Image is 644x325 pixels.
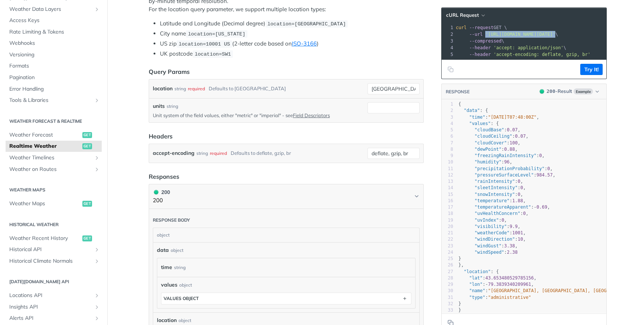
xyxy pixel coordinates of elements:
[188,83,205,94] div: required
[493,52,590,57] span: 'accept-encoding: deflate, gzip, br'
[82,132,92,138] span: get
[464,108,480,113] span: "data"
[6,72,102,83] a: Pagination
[9,51,100,59] span: Versioning
[488,295,531,300] span: "administrative"
[485,32,555,37] span: '[URL][DOMAIN_NAME][DATE]'
[442,24,454,31] div: 1
[469,32,483,37] span: --url
[9,200,80,207] span: Weather Maps
[9,257,92,265] span: Historical Climate Normals
[9,154,92,162] span: Weather Timelines
[464,269,490,274] span: "location"
[9,166,92,173] span: Weather on Routes
[474,211,520,216] span: "uvHealthConcern"
[458,147,518,152] span: : ,
[515,134,526,139] span: 0.07
[458,262,464,268] span: },
[153,196,170,205] p: 200
[445,88,470,96] button: RESPONSE
[442,281,453,288] div: 29
[195,51,231,57] span: location=SW1
[267,21,346,27] span: location=[GEOGRAPHIC_DATA]
[6,84,102,95] a: Error Handling
[458,153,544,158] span: : ,
[94,304,100,310] button: Show subpages for Insights API
[6,233,102,244] a: Weather Recent Historyget
[458,230,526,235] span: : ,
[6,221,102,228] h2: Historical Weather
[442,121,453,127] div: 4
[445,64,456,75] button: Copy to clipboard
[6,95,102,106] a: Tools & LibrariesShow subpages for Tools & Libraries
[458,204,550,210] span: : ,
[160,40,424,48] li: US zip (2-letter code based on )
[442,107,453,114] div: 2
[474,166,544,171] span: "precipitationProbability"
[469,38,502,44] span: --compressed
[161,293,411,304] button: values object
[474,153,536,158] span: "freezingRainIntensity"
[6,164,102,175] a: Weather on RoutesShow subpages for Weather on Routes
[580,64,603,75] button: Try It!
[458,301,461,306] span: }
[509,224,518,229] span: 9.9
[6,198,102,209] a: Weather Mapsget
[179,282,192,288] div: object
[504,243,515,249] span: 3.38
[9,17,100,24] span: Access Keys
[442,301,453,307] div: 32
[231,148,291,159] div: Defaults to deflate, gzip, br
[6,313,102,324] a: Alerts APIShow subpages for Alerts API
[469,25,493,30] span: --request
[456,45,566,50] span: \
[547,88,555,94] span: 200
[94,315,100,321] button: Show subpages for Alerts API
[458,269,499,274] span: : {
[458,307,461,313] span: }
[474,243,501,249] span: "windGust"
[153,188,420,205] button: 200 200200
[442,307,453,313] div: 33
[474,172,534,178] span: "pressureSurfaceLevel"
[540,89,544,94] span: 200
[6,118,102,125] h2: Weather Forecast & realtime
[458,179,523,184] span: : ,
[446,12,479,18] span: cURL Request
[6,187,102,193] h2: Weather Maps
[161,262,172,273] label: time
[469,295,485,300] span: "type"
[474,218,499,223] span: "uvIndex"
[442,275,453,281] div: 28
[458,250,518,255] span: :
[94,247,100,253] button: Show subpages for Historical API
[474,204,531,210] span: "temperatureApparent"
[188,31,245,37] span: location=[US_STATE]
[469,52,491,57] span: --header
[469,282,483,287] span: "lon"
[164,296,199,301] div: values object
[9,303,92,311] span: Insights API
[94,155,100,161] button: Show subpages for Weather Timelines
[160,50,424,58] li: UK postcode
[458,275,537,281] span: : ,
[518,179,520,184] span: 0
[474,134,512,139] span: "cloudCeiling"
[458,237,526,242] span: : ,
[458,192,523,197] span: : ,
[149,172,179,181] div: Responses
[9,235,80,242] span: Weather Recent History
[469,115,485,120] span: "time"
[179,41,230,47] span: location=10001 US
[458,185,526,190] span: : ,
[458,282,534,287] span: : ,
[534,204,536,210] span: -
[157,316,177,324] span: location
[442,185,453,191] div: 14
[94,6,100,12] button: Show subpages for Weather Data Layers
[504,147,515,152] span: 0.88
[6,290,102,301] a: Locations APIShow subpages for Locations API
[458,218,507,223] span: : ,
[442,217,453,224] div: 19
[474,159,501,165] span: "humidity"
